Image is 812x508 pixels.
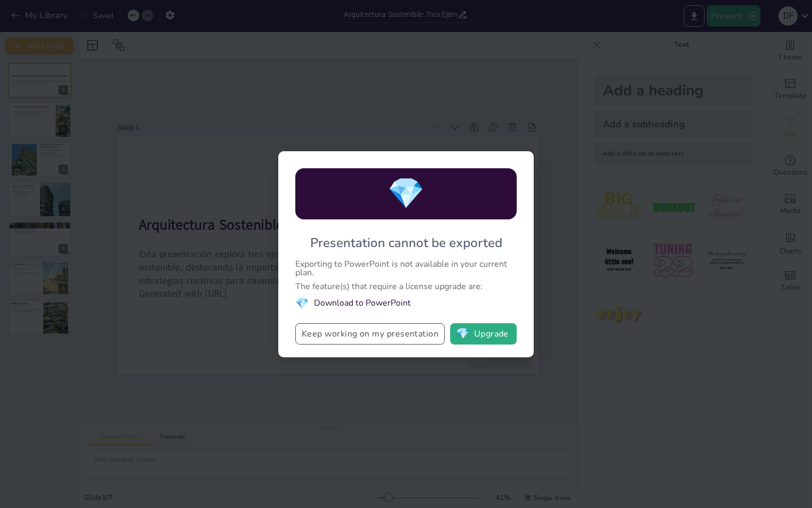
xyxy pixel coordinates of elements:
div: Exporting to PowerPoint is not available in your current plan. [295,260,517,277]
li: Download to PowerPoint [295,296,517,310]
span: diamond [387,173,425,214]
span: diamond [456,329,469,339]
button: Keep working on my presentation [295,323,445,345]
span: diamond [295,296,309,310]
div: The feature(s) that require a license upgrade are: [295,282,517,291]
button: diamondUpgrade [450,323,517,345]
div: Presentation cannot be exported [310,234,502,251]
